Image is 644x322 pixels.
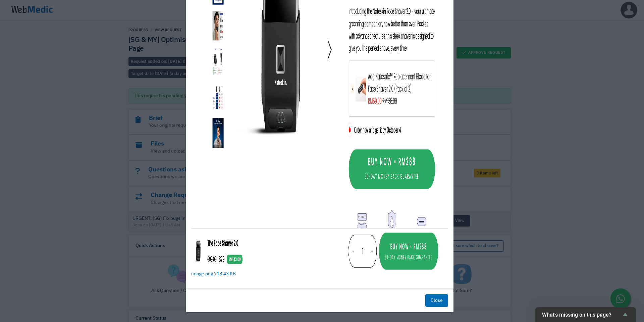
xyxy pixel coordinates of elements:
button: Show survey - What's missing on this page? [542,311,629,319]
a: image.png 718.43 KB [191,67,448,276]
span: image.png [191,272,213,276]
span: What's missing on this page? [542,312,621,318]
span: 718.43 KB [214,272,236,276]
button: Close [425,294,448,307]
